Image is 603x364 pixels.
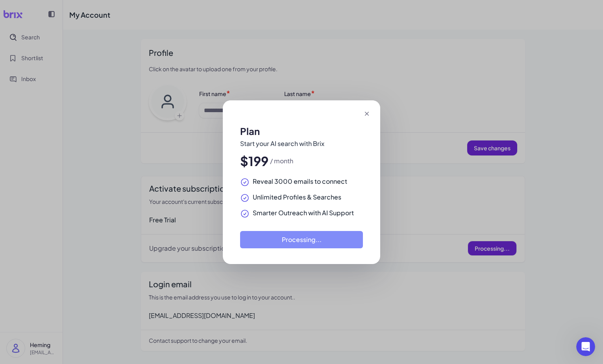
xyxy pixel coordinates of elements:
h2: Plan [240,127,363,135]
span: Unlimited Profiles & Searches [253,193,341,201]
span: Reveal 3000 emails to connect [253,177,347,185]
span: / month [270,157,293,165]
span: $199 [240,157,268,165]
iframe: Intercom live chat [576,337,595,356]
p: Start your AI search with Brix [240,140,363,148]
span: Smarter Outreach with AI Support [253,209,354,217]
button: Processing... [240,231,363,248]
